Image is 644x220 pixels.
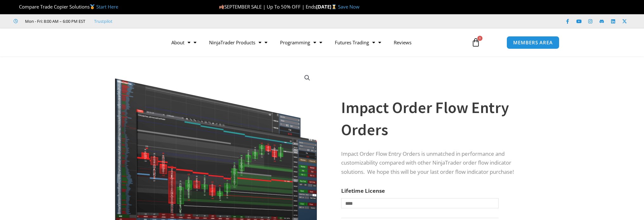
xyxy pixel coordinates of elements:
a: Trustpilot [94,17,112,25]
a: Programming [274,35,328,50]
img: LogoAI | Affordable Indicators – NinjaTrader [85,31,153,54]
p: Impact Order Flow Entry Orders is unmatched in performance and customizability compared with othe... [341,149,526,177]
a: Reviews [387,35,418,50]
a: View full-screen image gallery [302,72,313,84]
a: Futures Trading [328,35,387,50]
img: 🏆 [14,4,19,9]
span: SEPTEMBER SALE | Up To 50% OFF | Ends [219,3,316,10]
nav: Menu [165,35,464,50]
a: 0 [462,33,490,52]
a: Save Now [338,3,360,10]
img: 🥇 [90,4,95,9]
a: Start Here [96,3,118,10]
label: Lifetime License [341,187,385,194]
span: 0 [477,36,482,41]
img: ⌛ [332,4,336,9]
span: MEMBERS AREA [513,40,553,45]
a: About [165,35,203,50]
img: 🍂 [219,4,224,9]
a: MEMBERS AREA [507,36,559,49]
h1: Impact Order Flow Entry Orders [341,97,526,141]
span: Mon - Fri: 8:00 AM – 6:00 PM EST [23,17,85,25]
a: NinjaTrader Products [203,35,274,50]
span: Compare Trade Copier Solutions [14,3,118,10]
strong: [DATE] [316,3,338,10]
